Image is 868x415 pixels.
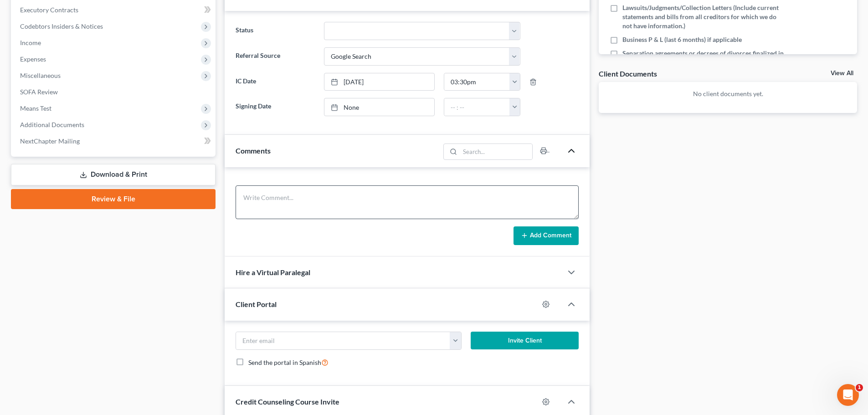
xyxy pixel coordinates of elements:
[231,47,319,66] label: Referral Source
[622,35,742,44] span: Business P & L (last 6 months) if applicable
[248,359,321,366] span: Send the portal in Spanish
[20,88,58,96] span: SOFA Review
[324,73,434,91] a: [DATE]
[514,226,579,246] button: Add Comment
[606,89,850,98] p: No client documents yet.
[20,121,84,128] span: Additional Documents
[236,146,271,155] span: Comments
[236,332,450,349] input: Enter email
[20,39,41,46] span: Income
[11,164,216,185] a: Download & Print
[20,22,103,30] span: Codebtors Insiders & Notices
[231,98,319,116] label: Signing Date
[231,73,319,91] label: IC Date
[11,189,216,209] a: Review & File
[471,332,579,350] button: Invite Client
[236,300,277,308] span: Client Portal
[20,6,78,14] span: Executory Contracts
[856,384,863,391] span: 1
[236,268,310,277] span: Hire a Virtual Paralegal
[13,84,216,100] a: SOFA Review
[460,144,533,159] input: Search...
[444,98,510,116] input: -- : --
[231,22,319,40] label: Status
[831,70,853,77] a: View All
[20,104,51,112] span: Means Test
[837,384,859,406] iframe: Intercom live chat
[20,72,61,79] span: Miscellaneous
[13,2,216,18] a: Executory Contracts
[444,73,510,91] input: -- : --
[622,3,785,31] span: Lawsuits/Judgments/Collection Letters (Include current statements and bills from all creditors fo...
[324,98,434,116] a: None
[236,397,339,406] span: Credit Counseling Course Invite
[13,133,216,149] a: NextChapter Mailing
[599,69,657,78] div: Client Documents
[622,49,785,67] span: Separation agreements or decrees of divorces finalized in the past 2 years
[20,55,46,63] span: Expenses
[20,137,80,145] span: NextChapter Mailing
